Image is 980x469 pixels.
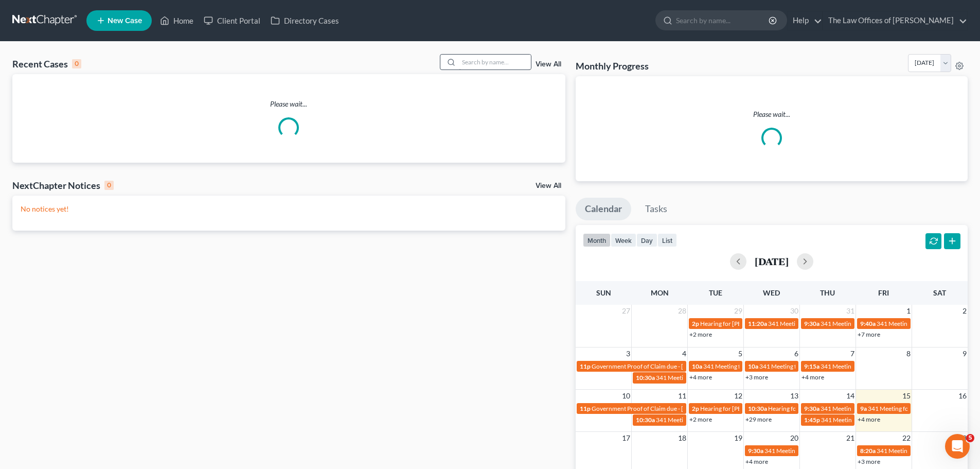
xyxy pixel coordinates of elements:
span: 341 Meeting for [PERSON_NAME] [821,320,913,327]
a: Directory Cases [265,11,344,30]
span: Government Proof of Claim due - [PERSON_NAME] - 1:25-bk-10114 [592,362,775,370]
span: 13 [789,390,799,402]
span: New Case [108,17,142,25]
div: 0 [72,59,81,68]
span: 2 [961,305,968,317]
button: day [636,233,657,247]
span: 11p [580,405,591,412]
span: Hearing for [PERSON_NAME] [700,320,780,327]
a: +3 more [858,458,880,465]
input: Search by name... [459,55,531,70]
a: +4 more [858,415,880,423]
span: 9:30a [804,405,819,412]
a: +29 more [745,415,772,423]
span: 29 [733,305,743,317]
span: Sat [933,288,946,297]
span: 8 [905,348,912,360]
span: Thu [820,288,835,297]
a: +2 more [689,415,712,423]
span: 15 [901,390,912,402]
span: 22 [901,432,912,444]
button: week [611,233,636,247]
span: 8:20a [860,447,876,455]
iframe: Intercom live chat [945,434,970,459]
span: Tue [709,288,722,297]
span: 18 [677,432,687,444]
span: 341 Meeting for [PERSON_NAME] [703,362,796,370]
span: 19 [733,432,743,444]
span: 30 [789,305,799,317]
span: 1 [905,305,912,317]
span: 341 Meeting for [PERSON_NAME] [877,447,969,455]
span: 14 [845,390,856,402]
span: Fri [878,288,889,297]
h2: [DATE] [755,256,789,267]
span: 3 [625,348,631,360]
a: +4 more [801,373,824,381]
span: 1:45p [804,416,820,424]
a: Home [155,11,199,30]
span: 9:30a [748,447,763,455]
span: 7 [849,348,856,360]
span: 2p [692,320,699,327]
span: 341 Meeting for [PERSON_NAME] [821,416,914,424]
span: 9a [860,405,867,412]
span: 341 Meeting for [PERSON_NAME] [877,320,969,327]
a: The Law Offices of [PERSON_NAME] [823,11,967,30]
span: 5 [737,348,743,360]
span: 2p [692,405,699,412]
a: View All [536,182,561,189]
p: Please wait... [584,109,959,119]
a: +3 more [745,373,768,381]
span: Wed [763,288,780,297]
span: 21 [845,432,856,444]
span: 31 [845,305,856,317]
span: 28 [677,305,687,317]
p: No notices yet! [21,204,557,214]
h3: Monthly Progress [576,60,649,72]
span: 10:30a [748,405,767,412]
span: Hearing for [PERSON_NAME] [700,405,780,412]
span: 341 Meeting for [PERSON_NAME] & [PERSON_NAME] [656,374,803,381]
a: View All [536,61,561,68]
span: 341 Meeting for [PERSON_NAME] [656,416,749,424]
span: Sun [596,288,611,297]
div: Recent Cases [12,58,81,70]
span: 4 [681,348,687,360]
span: 9 [961,348,968,360]
span: 341 Meeting for [PERSON_NAME] [821,405,913,412]
span: 23 [957,432,968,444]
a: +4 more [745,458,768,465]
span: 5 [966,434,974,442]
span: 10 [621,390,631,402]
span: 341 Meeting for [PERSON_NAME] [764,447,857,455]
div: 0 [104,181,114,190]
span: 9:30a [804,320,819,327]
a: Client Portal [199,11,265,30]
a: +2 more [689,331,712,338]
span: 12 [733,390,743,402]
span: Hearing for [PERSON_NAME] [PERSON_NAME] [768,405,898,412]
span: 341 Meeting for [PERSON_NAME] [821,362,913,370]
span: 20 [789,432,799,444]
span: 9:15a [804,362,819,370]
span: 11:20a [748,320,767,327]
span: 11p [580,362,591,370]
a: Calendar [576,198,631,220]
a: Help [788,11,822,30]
span: 10a [748,362,758,370]
button: list [657,233,677,247]
span: 10:30a [636,416,655,424]
a: +4 more [689,373,712,381]
span: 27 [621,305,631,317]
span: 11 [677,390,687,402]
span: 10:30a [636,374,655,381]
p: Please wait... [12,99,565,109]
span: Mon [651,288,669,297]
span: 341 Meeting for [PERSON_NAME] [768,320,861,327]
span: Government Proof of Claim due - [PERSON_NAME] and [PERSON_NAME][DATE] - 3:25-bk-30160 [592,405,855,412]
span: 16 [957,390,968,402]
a: Tasks [636,198,676,220]
span: 341 Meeting for [PERSON_NAME] [759,362,852,370]
button: month [583,233,611,247]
